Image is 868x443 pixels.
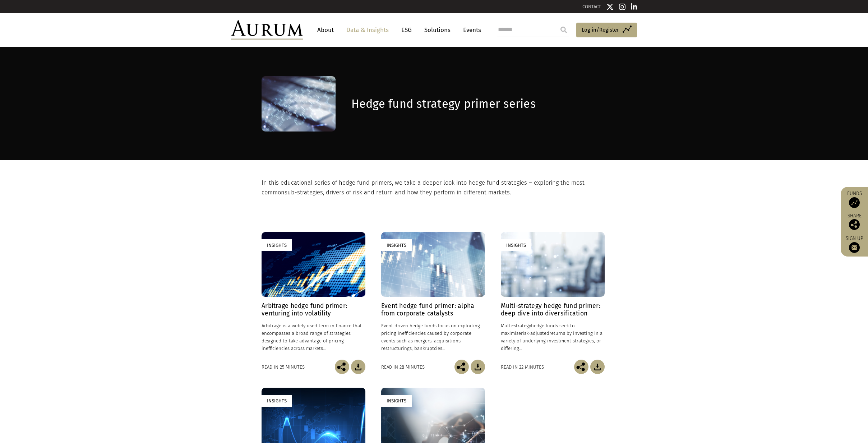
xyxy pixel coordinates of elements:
[335,360,349,374] img: Share this post
[849,197,860,208] img: Access Funds
[501,363,544,371] div: Read in 22 minutes
[501,239,531,251] div: Insights
[285,189,323,196] span: sub-strategies
[501,322,605,352] p: hedge funds seek to maximise returns by investing in a variety of underlying investment strategie...
[501,302,605,317] h4: Multi-strategy hedge fund primer: deep dive into diversification
[521,331,549,336] span: risk-adjusted
[471,360,485,374] img: Download Article
[590,360,605,374] img: Download Article
[398,23,415,37] a: ESG
[381,239,412,251] div: Insights
[574,360,588,374] img: Share this post
[381,363,425,371] div: Read in 28 minutes
[557,23,571,37] input: Submit
[844,213,864,230] div: Share
[844,235,864,253] a: Sign up
[381,302,485,317] h4: Event hedge fund primer: alpha from corporate catalysts
[381,232,485,360] a: Insights Event hedge fund primer: alpha from corporate catalysts Event driven hedge funds focus o...
[631,3,637,10] img: Linkedin icon
[582,26,619,34] span: Log in/Register
[351,97,605,111] h1: Hedge fund strategy primer series
[501,232,605,360] a: Insights Multi-strategy hedge fund primer: deep dive into diversification Multi-strategyhedge fun...
[460,23,481,37] a: Events
[262,363,305,371] div: Read in 25 minutes
[849,242,860,253] img: Sign up to our newsletter
[606,3,614,10] img: Twitter icon
[262,302,365,317] h4: Arbitrage hedge fund primer: venturing into volatility
[381,322,485,352] p: Event driven hedge funds focus on exploiting pricing inefficiencies caused by corporate events su...
[501,323,531,328] span: Multi-strategy
[262,232,365,360] a: Insights Arbitrage hedge fund primer: venturing into volatility Arbitrage is a widely used term i...
[576,23,637,38] a: Log in/Register
[231,20,303,40] img: Aurum
[262,322,365,352] p: Arbitrage is a widely used term in finance that encompasses a broad range of strategies designed ...
[262,178,605,197] p: In this educational series of hedge fund primers, we take a deeper look into hedge fund strategie...
[314,23,337,37] a: About
[619,3,625,10] img: Instagram icon
[582,4,601,9] a: CONTACT
[343,23,392,37] a: Data & Insights
[849,219,860,230] img: Share this post
[351,360,365,374] img: Download Article
[454,360,469,374] img: Share this post
[262,395,292,407] div: Insights
[381,395,412,407] div: Insights
[844,190,864,208] a: Funds
[421,23,454,37] a: Solutions
[262,239,292,251] div: Insights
